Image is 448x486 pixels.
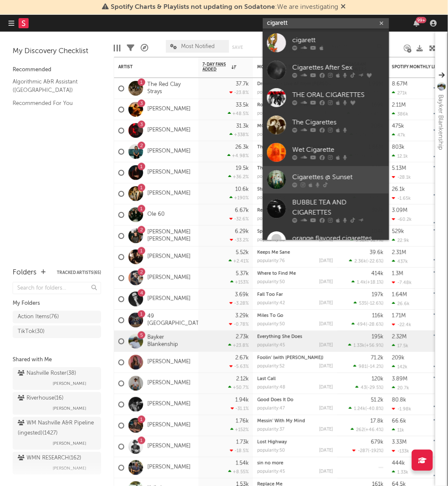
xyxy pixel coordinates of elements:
[392,343,408,349] div: 17.5k
[141,36,148,60] div: A&R Pipeline
[257,271,296,276] a: Where to Find Me
[372,376,384,382] div: 120k
[263,227,389,255] a: orange flavored cigarettes
[372,292,384,298] div: 197k
[257,377,333,381] div: Last Call
[147,401,191,408] a: [PERSON_NAME]
[392,427,404,433] div: 11k
[263,111,389,139] a: The Cigarettes
[257,293,333,297] div: Fall Too Far
[354,301,384,306] div: ( )
[392,355,405,361] div: 209k
[392,470,408,475] div: 1.33k
[319,385,333,390] div: [DATE]
[13,77,93,94] a: Algorithmic A&R Assistant ([GEOGRAPHIC_DATA])
[357,322,366,327] span: 494
[13,392,101,415] a: Riverhouse(16)[PERSON_NAME]
[257,280,285,285] div: popularity: 50
[257,250,290,255] a: Keeps Me Sane
[147,422,191,429] a: [PERSON_NAME]
[13,99,93,108] a: Recommended For You
[147,148,191,155] a: [PERSON_NAME]
[147,295,191,303] a: [PERSON_NAME]
[227,153,249,158] div: +4.98 %
[18,327,45,337] div: TikTok ( 30 )
[257,82,349,86] a: Drowning - Live AF from [PERSON_NAME]
[257,124,333,129] div: MONEY WELL SPENT
[228,111,249,116] div: +48.5 %
[257,208,301,213] a: Really Wanna Know
[257,166,333,171] div: Through a Screen
[147,443,191,450] a: [PERSON_NAME]
[371,440,384,445] div: 679k
[341,4,346,11] span: Dismiss
[257,238,285,242] div: popularity: 56
[257,111,285,116] div: popularity: 58
[236,81,249,87] div: 37.7k
[257,90,285,95] div: popularity: 39
[371,419,384,424] div: 17.8k
[352,448,384,454] div: ( )
[13,311,101,323] a: Action Items(76)
[358,449,368,454] span: -287
[236,166,249,171] div: 19.5k
[236,102,249,108] div: 33.5k
[257,208,333,213] div: Really Wanna Know
[257,364,285,369] div: popularity: 52
[257,314,333,318] div: Miles To Go
[357,280,366,285] span: 1.4k
[392,196,411,201] div: -1.65k
[257,293,283,297] a: Fall Too Far
[228,385,249,390] div: +50.7 %
[257,385,285,390] div: popularity: 48
[236,334,249,340] div: 2.73k
[392,187,405,192] div: 26.1k
[263,139,389,166] a: Wet Cigarette
[319,406,333,411] div: [DATE]
[257,187,333,192] div: Stuck Missin' You
[236,419,249,424] div: 1.76k
[147,380,191,387] a: [PERSON_NAME]
[392,364,408,370] div: 142k
[257,153,285,158] div: popularity: 52
[263,29,389,56] a: cigarett
[392,90,407,96] div: 271k
[319,364,333,369] div: [DATE]
[53,379,86,389] span: [PERSON_NAME]
[257,301,285,306] div: popularity: 42
[392,322,411,328] div: -22.4k
[229,90,249,95] div: -23.8 %
[257,448,285,453] div: popularity: 50
[292,172,385,183] div: Cigarettes @ Sunset
[392,448,409,454] div: -133k
[368,259,382,264] span: -22.6 %
[263,84,389,111] a: THE ORAL CIGARETTES
[392,440,407,445] div: 3.33M
[367,407,382,411] span: -40.8 %
[354,344,365,348] span: 1.33k
[370,250,384,255] div: 39.6k
[392,238,409,243] div: 22.9k
[257,314,283,318] a: Miles To Go
[13,268,37,278] div: Folders
[354,407,365,411] span: 1.24k
[13,298,101,309] div: My Folders
[351,427,384,432] div: ( )
[257,398,333,403] div: Good Does It Do
[229,258,249,264] div: +2.41 %
[371,355,384,361] div: 71.2k
[235,355,249,361] div: 2.67k
[127,36,134,60] div: Filters
[392,385,409,391] div: 20.7k
[228,343,249,348] div: +23.8 %
[257,440,333,445] div: Lost Highway
[114,36,120,60] div: Edit Columns
[292,145,385,155] div: Wet Cigarette
[236,250,249,255] div: 5.52k
[147,81,194,96] a: The Red Clay Strays
[349,258,384,264] div: ( )
[257,64,320,70] div: Most Recent Track
[13,282,101,294] input: Search for folders...
[371,397,384,403] div: 51.2k
[257,250,333,255] div: Keeps Me Sane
